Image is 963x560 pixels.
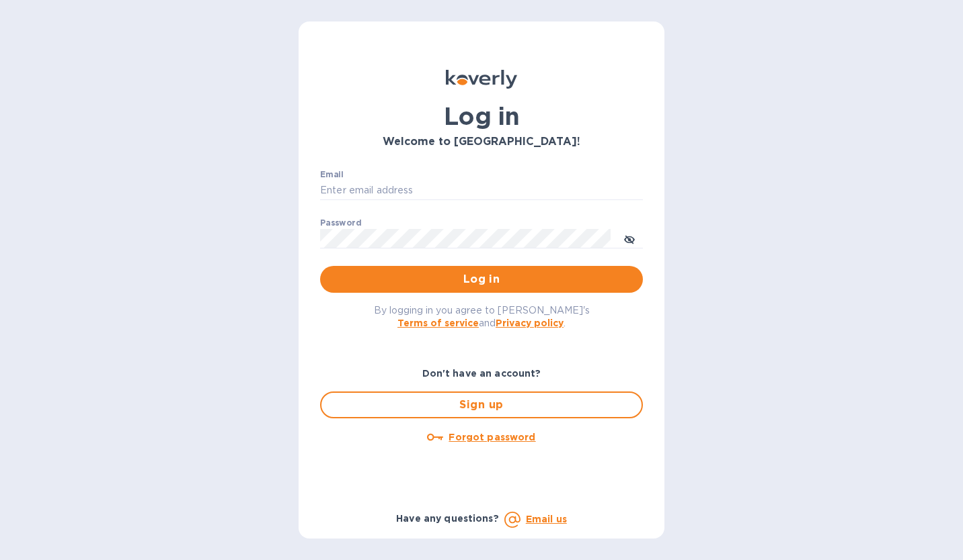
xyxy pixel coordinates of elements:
[320,219,361,227] label: Password
[320,266,643,293] button: Log in
[320,171,344,179] label: Email
[422,368,541,379] b: Don't have an account?
[374,305,590,328] span: By logging in you agree to [PERSON_NAME]'s and .
[320,391,643,418] button: Sign up
[446,70,517,89] img: Koverly
[397,318,479,328] a: Terms of service
[526,514,567,524] a: Email us
[396,513,499,524] b: Have any questions?
[332,397,631,413] span: Sign up
[320,102,643,130] h1: Log in
[449,432,535,442] u: Forgot password
[616,225,643,252] button: toggle password visibility
[331,271,632,287] span: Log in
[320,181,643,201] input: Enter email address
[496,318,564,328] a: Privacy policy
[320,136,643,148] h3: Welcome to [GEOGRAPHIC_DATA]!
